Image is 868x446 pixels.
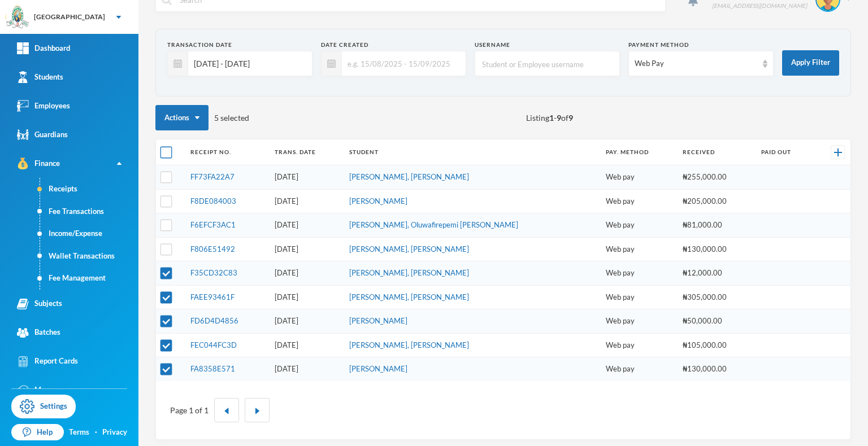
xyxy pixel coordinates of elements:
div: Guardians [17,129,68,141]
td: Web pay [600,189,677,213]
b: 9 [557,113,561,123]
a: [PERSON_NAME] [349,196,407,205]
div: Page 1 of 1 [170,404,209,416]
a: F35CD32C83 [190,268,237,277]
a: [PERSON_NAME], [PERSON_NAME] [349,340,469,349]
button: Apply Filter [782,50,839,76]
img: logo [6,6,29,29]
a: Fee Transactions [40,200,138,223]
a: F6EFCF3AC1 [190,220,236,229]
div: 5 selected [155,105,249,130]
th: Pay. Method [600,139,677,165]
td: ₦130,000.00 [677,237,756,261]
td: ₦255,000.00 [677,165,756,190]
img: + [834,148,842,156]
a: [PERSON_NAME], Oluwafirepemi [PERSON_NAME] [349,220,518,229]
input: e.g. 15/08/2025 - 15/09/2025 [342,51,460,76]
div: Finance [17,158,60,169]
div: Batches [17,327,60,339]
td: [DATE] [269,189,344,213]
div: Messages [17,384,67,396]
div: Web Pay [635,58,757,69]
a: Wallet Transactions [40,245,138,268]
th: Paid Out [756,139,814,165]
td: [DATE] [269,237,344,261]
td: Web pay [600,333,677,357]
a: [PERSON_NAME], [PERSON_NAME] [349,172,469,181]
td: [DATE] [269,333,344,357]
td: [DATE] [269,357,344,381]
a: FEC044FC3D [190,340,237,349]
th: Receipt No. [185,139,269,165]
td: Web pay [600,285,677,309]
td: ₦81,000.00 [677,213,756,238]
td: ₦305,000.00 [677,285,756,309]
a: FF73FA22A7 [190,172,235,181]
a: [PERSON_NAME], [PERSON_NAME] [349,244,469,253]
td: ₦130,000.00 [677,357,756,381]
a: [PERSON_NAME] [349,316,407,325]
a: F8DE084003 [190,196,236,205]
td: ₦50,000.00 [677,309,756,334]
div: Students [17,71,63,83]
th: Received [677,139,756,165]
a: FD6D4D4856 [190,316,238,325]
a: Receipts [40,178,138,200]
td: Web pay [600,309,677,334]
td: [DATE] [269,261,344,286]
td: Web pay [600,237,677,261]
td: Web pay [600,357,677,381]
div: Dashboard [17,42,70,54]
div: [GEOGRAPHIC_DATA] [34,12,105,22]
a: Settings [11,395,76,418]
td: [DATE] [269,213,344,238]
a: FAEE93461F [190,292,235,301]
td: Web pay [600,261,677,286]
th: Student [344,139,600,165]
div: Date Created [321,41,466,49]
div: [EMAIL_ADDRESS][DOMAIN_NAME] [712,2,807,10]
div: · [95,427,97,438]
span: Listing - of [526,112,573,124]
td: [DATE] [269,309,344,334]
b: 1 [549,113,554,123]
th: Trans. Date [269,139,344,165]
a: [PERSON_NAME], [PERSON_NAME] [349,268,469,277]
td: Web pay [600,213,677,238]
a: Help [11,424,64,441]
div: Username [475,41,620,49]
a: Income/Expense [40,222,138,245]
div: Employees [17,100,70,112]
a: [PERSON_NAME], [PERSON_NAME] [349,292,469,301]
td: ₦12,000.00 [677,261,756,286]
a: [PERSON_NAME] [349,364,407,373]
button: Actions [155,105,209,130]
td: [DATE] [269,285,344,309]
b: 9 [568,113,573,123]
div: Payment Method [628,41,774,49]
div: Transaction Date [167,41,313,49]
div: Report Cards [17,356,78,368]
a: Terms [69,427,89,438]
div: Subjects [17,298,62,310]
a: F806E51492 [190,244,235,253]
input: e.g. 15/08/2025 - 15/09/2025 [188,51,306,76]
a: Privacy [102,427,127,438]
td: ₦205,000.00 [677,189,756,213]
td: ₦105,000.00 [677,333,756,357]
a: Fee Management [40,267,138,290]
input: Student or Employee username [481,51,614,77]
td: Web pay [600,165,677,190]
a: FA8358E571 [190,364,235,373]
td: [DATE] [269,165,344,190]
